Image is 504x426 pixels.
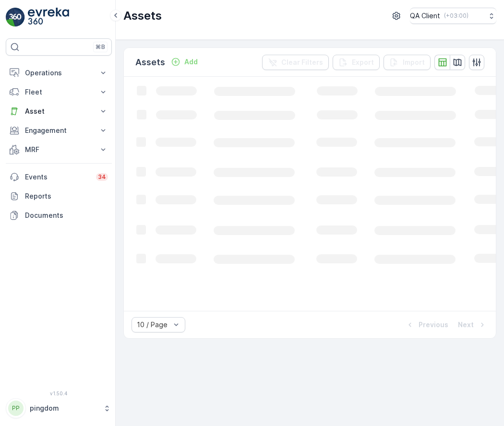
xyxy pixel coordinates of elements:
[8,401,24,416] div: PP
[25,87,93,97] p: Fleet
[262,55,329,70] button: Clear Filters
[410,11,440,21] p: QA Client
[6,187,112,206] a: Reports
[6,8,25,27] img: logo
[333,55,380,70] button: Export
[6,167,112,187] a: Events34
[6,83,112,102] button: Fleet
[184,57,198,67] p: Add
[6,398,112,418] button: PPpingdom
[25,126,93,135] p: Engagement
[135,56,165,69] p: Assets
[167,56,202,68] button: Add
[6,63,112,83] button: Operations
[384,55,431,70] button: Import
[98,173,106,181] p: 34
[6,121,112,140] button: Engagement
[25,211,108,220] p: Documents
[6,102,112,121] button: Asset
[25,172,90,182] p: Events
[444,12,468,20] p: ( +03:00 )
[25,68,93,78] p: Operations
[28,8,69,27] img: logo_light-DOdMpM7g.png
[6,206,112,225] a: Documents
[30,403,98,413] p: pingdom
[281,58,323,67] p: Clear Filters
[6,140,112,159] button: MRF
[96,43,105,51] p: ⌘B
[403,58,425,67] p: Import
[458,320,474,330] p: Next
[123,8,162,24] p: Assets
[410,8,496,24] button: QA Client(+03:00)
[419,320,448,330] p: Previous
[25,145,93,154] p: MRF
[25,106,93,116] p: Asset
[457,319,488,331] button: Next
[6,390,112,396] span: v 1.50.4
[352,58,374,67] p: Export
[25,191,108,201] p: Reports
[404,319,449,331] button: Previous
